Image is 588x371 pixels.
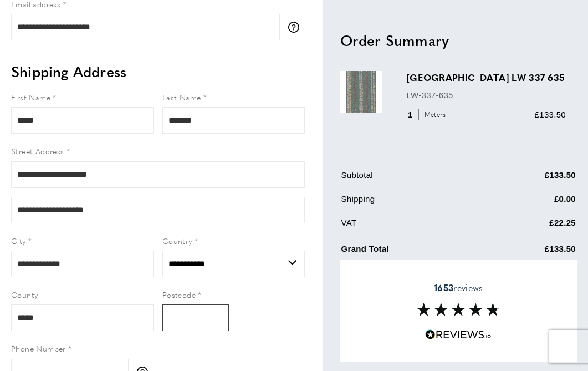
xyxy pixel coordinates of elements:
[340,30,577,50] h2: Order Summary
[425,329,492,340] img: Reviews.io 5 stars
[11,92,50,103] span: First Name
[407,88,566,101] p: LW-337-635
[434,281,453,294] strong: 1653
[407,108,449,121] div: 1
[162,92,201,103] span: Last Name
[434,282,483,293] span: reviews
[11,145,64,156] span: Street Address
[162,289,196,300] span: Postcode
[417,303,500,316] img: Reviews section
[340,71,382,113] img: Jakarta LW 337 635
[11,62,305,82] h2: Shipping Address
[341,168,483,190] td: Subtotal
[341,216,483,237] td: VAT
[418,109,448,120] span: Meters
[162,235,192,246] span: Country
[341,240,483,263] td: Grand Total
[407,71,566,84] h3: [GEOGRAPHIC_DATA] LW 337 635
[341,192,483,214] td: Shipping
[11,235,26,246] span: City
[484,216,576,237] td: £22.25
[11,343,66,354] span: Phone Number
[535,109,566,119] span: £133.50
[484,168,576,190] td: £133.50
[484,192,576,214] td: £0.00
[288,22,305,33] button: More information
[11,289,38,300] span: County
[484,240,576,263] td: £133.50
